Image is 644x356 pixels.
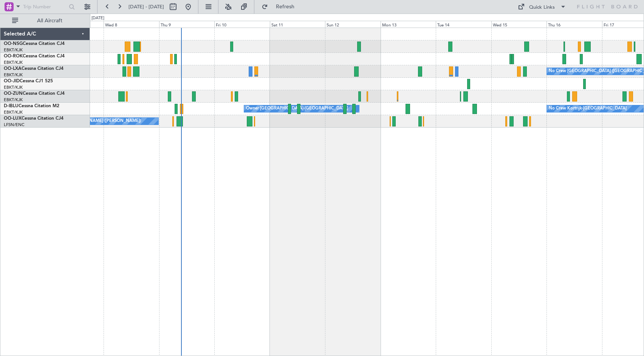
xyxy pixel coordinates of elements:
span: Refresh [269,4,301,9]
a: EBKT/KJK [4,47,23,53]
div: Thu 16 [546,21,602,28]
input: Trip Number [23,1,67,12]
a: EBKT/KJK [4,72,23,78]
a: OO-JIDCessna CJ1 525 [4,79,53,83]
span: OO-JID [4,79,20,83]
div: Mon 13 [381,21,436,28]
span: OO-LUX [4,116,22,121]
span: OO-NSG [4,42,23,46]
div: [DATE] [91,15,104,22]
a: D-IBLUCessna Citation M2 [4,104,59,108]
div: Sat 11 [270,21,325,28]
div: No Crew Kortrijk-[GEOGRAPHIC_DATA] [549,103,627,114]
button: All Aircraft [8,15,82,27]
div: Sun 12 [325,21,381,28]
div: Owner [GEOGRAPHIC_DATA]-[GEOGRAPHIC_DATA] [246,103,348,114]
a: EBKT/KJK [4,85,23,90]
button: Quick Links [514,1,570,13]
a: EBKT/KJK [4,109,23,115]
a: EBKT/KJK [4,60,23,65]
span: OO-ZUN [4,91,23,96]
span: All Aircraft [20,18,80,23]
a: OO-ROKCessna Citation CJ4 [4,54,65,59]
div: Quick Links [529,4,555,11]
div: Wed 15 [491,21,547,28]
span: [DATE] - [DATE] [128,3,164,10]
div: Tue 14 [436,21,491,28]
span: OO-LXA [4,66,22,71]
span: D-IBLU [4,104,19,108]
span: OO-ROK [4,54,23,59]
button: Refresh [258,1,303,13]
a: OO-NSGCessna Citation CJ4 [4,42,65,46]
div: No Crew [PERSON_NAME] ([PERSON_NAME]) [50,116,141,127]
a: OO-LUXCessna Citation CJ4 [4,116,63,121]
a: EBKT/KJK [4,97,23,103]
a: OO-LXACessna Citation CJ4 [4,66,63,71]
div: Wed 8 [104,21,159,28]
a: OO-ZUNCessna Citation CJ4 [4,91,65,96]
div: Thu 9 [159,21,215,28]
a: LFSN/ENC [4,122,25,128]
div: Fri 10 [214,21,270,28]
